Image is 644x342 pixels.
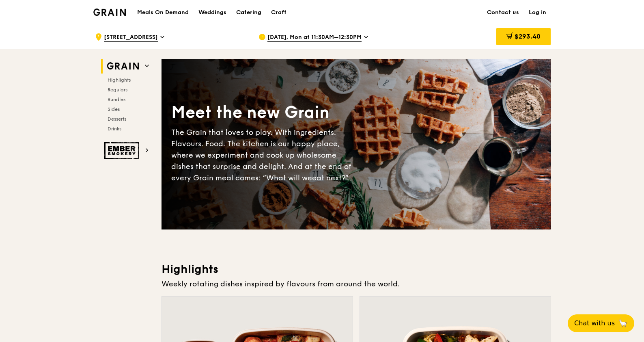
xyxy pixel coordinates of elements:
img: Ember Smokery web logo [104,142,142,159]
span: Regulars [108,87,127,93]
div: Meet the new Grain [171,102,356,123]
h1: Meals On Demand [137,9,189,17]
span: [STREET_ADDRESS] [104,33,158,42]
span: [DATE], Mon at 11:30AM–12:30PM [267,33,362,42]
h3: Highlights [162,262,551,277]
div: Weddings [198,0,226,25]
span: 🦙 [618,318,628,328]
span: Bundles [108,97,125,102]
a: Weddings [194,0,231,25]
a: Log in [524,0,551,25]
span: Desserts [108,116,126,122]
div: Craft [271,0,286,25]
span: Chat with us [574,318,615,328]
a: Craft [266,0,291,25]
img: Grain [93,9,126,16]
span: eat next?” [312,173,349,182]
a: Catering [231,0,266,25]
img: Grain web logo [104,59,142,74]
span: $293.40 [515,32,541,40]
span: Drinks [108,126,121,132]
div: Weekly rotating dishes inspired by flavours from around the world. [162,278,551,290]
a: Contact us [482,0,524,25]
div: The Grain that loves to play. With ingredients. Flavours. Food. The kitchen is our happy place, w... [171,127,356,184]
span: Sides [108,106,120,112]
div: Catering [236,0,261,25]
button: Chat with us🦙 [568,314,634,332]
span: Highlights [108,77,131,83]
